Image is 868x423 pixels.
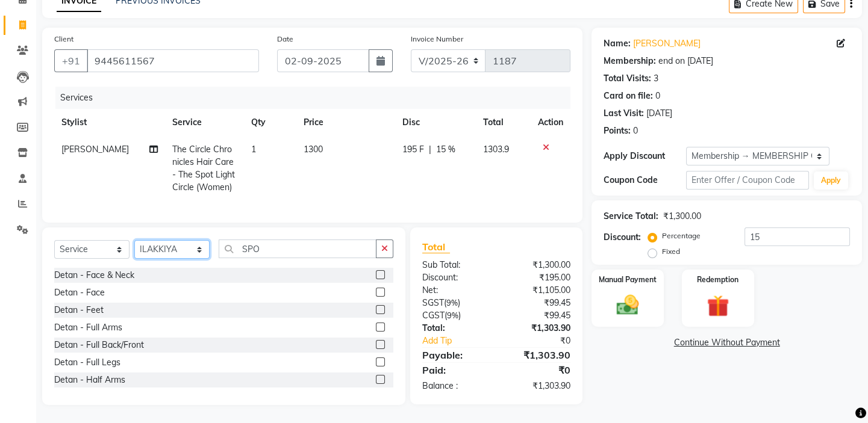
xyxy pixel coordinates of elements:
div: Services [55,87,579,109]
span: 1 [251,144,256,155]
a: Add Tip [413,335,510,347]
div: 3 [654,72,658,85]
div: Card on file: [604,90,653,102]
div: ₹0 [510,335,579,347]
div: ( ) [413,297,496,309]
div: Sub Total: [413,259,496,271]
button: +91 [54,49,88,72]
span: SGST [422,297,444,308]
div: ₹99.45 [496,297,579,309]
div: ₹1,303.90 [496,322,579,335]
a: Continue Without Payment [594,336,860,349]
div: Payable: [413,348,496,362]
span: Total [422,241,450,253]
button: Apply [814,171,848,190]
div: Detan - Full Arms [54,321,122,334]
div: Total: [413,322,496,335]
div: Coupon Code [604,174,685,187]
label: Client [54,34,73,45]
span: The Circle Chronicles Hair Care - The Spot Light Circle (Women) [172,144,235,193]
input: Enter Offer / Coupon Code [686,171,809,190]
div: ₹195.00 [496,271,579,284]
div: ₹1,300.00 [663,210,701,223]
div: 0 [633,125,638,137]
a: [PERSON_NAME] [633,37,701,50]
div: ₹99.45 [496,309,579,322]
img: _gift.svg [700,292,736,320]
span: 15 % [436,143,455,156]
span: 1300 [304,144,323,155]
th: Stylist [54,109,165,136]
span: 195 F [402,143,424,156]
div: ₹1,303.90 [496,380,579,392]
label: Date [277,34,293,45]
div: ₹1,105.00 [496,284,579,297]
th: Disc [395,109,476,136]
div: [DATE] [646,107,672,120]
label: Percentage [662,230,701,241]
div: end on [DATE] [658,55,713,67]
div: 0 [655,90,660,102]
label: Fixed [662,246,680,257]
th: Service [165,109,244,136]
div: Net: [413,284,496,297]
div: Detan - Face & Neck [54,269,134,282]
div: Detan - Full Legs [54,356,120,369]
span: 1303.9 [483,144,509,155]
div: Points: [604,125,631,137]
div: Detan - Full Back/Front [54,339,144,351]
th: Price [296,109,395,136]
div: Detan - Half Arms [54,374,125,386]
th: Qty [244,109,296,136]
div: Discount: [413,271,496,284]
div: Discount: [604,231,641,244]
span: 9% [447,310,458,320]
label: Invoice Number [411,34,463,45]
div: ₹0 [496,363,579,377]
th: Total [476,109,531,136]
div: ₹1,303.90 [496,348,579,362]
div: ₹1,300.00 [496,259,579,271]
div: ( ) [413,309,496,322]
input: Search or Scan [219,239,376,258]
input: Search by Name/Mobile/Email/Code [87,49,259,72]
label: Manual Payment [599,274,657,285]
label: Redemption [697,274,738,285]
div: Last Visit: [604,107,644,120]
th: Action [531,109,570,136]
div: Detan - Feet [54,304,104,316]
div: Service Total: [604,210,658,223]
span: CGST [422,310,445,321]
div: Detan - Face [54,286,105,299]
span: | [429,143,431,156]
span: 9% [446,298,458,307]
div: Paid: [413,363,496,377]
div: Name: [604,37,631,50]
img: _cash.svg [610,292,646,318]
div: Membership: [604,55,656,67]
span: [PERSON_NAME] [61,144,129,155]
div: Apply Discount [604,150,685,162]
div: Balance : [413,380,496,392]
div: Total Visits: [604,72,651,85]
